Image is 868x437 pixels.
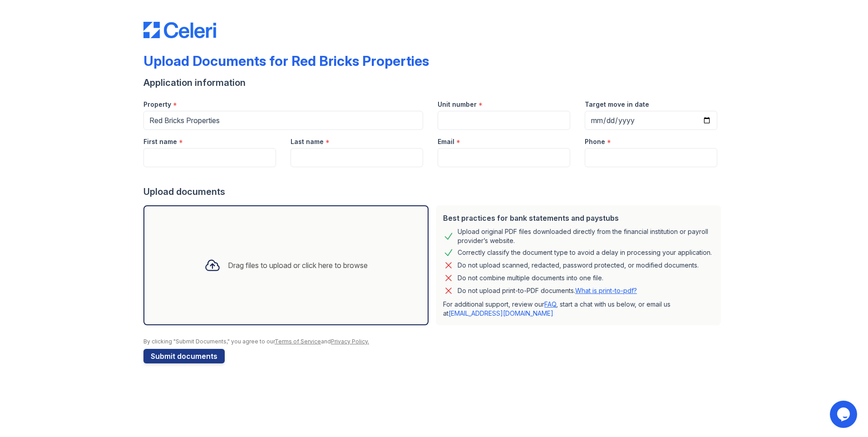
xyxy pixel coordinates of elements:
[449,309,553,317] a: [EMAIL_ADDRESS][DOMAIN_NAME]
[275,338,321,345] a: Terms of Service
[438,137,454,146] label: Email
[544,300,556,308] a: FAQ
[143,22,216,38] img: CE_Logo_Blue-a8612792a0a2168367f1c8372b55b34899dd931a85d93a1a3d3e32e68fde9ad4.png
[575,287,637,294] a: What is print-to-pdf?
[458,260,699,271] div: Do not upload scanned, redacted, password protected, or modified documents.
[443,300,714,318] p: For additional support, review our , start a chat with us below, or email us at
[458,286,637,295] p: Do not upload print-to-PDF documents.
[228,260,368,271] div: Drag files to upload or click here to browse
[143,185,725,198] div: Upload documents
[143,137,177,146] label: First name
[143,76,725,89] div: Application information
[585,100,649,109] label: Target move in date
[291,137,324,146] label: Last name
[443,213,714,223] div: Best practices for bank statements and paystubs
[143,338,725,345] div: By clicking "Submit Documents," you agree to our and
[458,247,712,258] div: Correctly classify the document type to avoid a delay in processing your application.
[143,53,429,69] div: Upload Documents for Red Bricks Properties
[438,100,477,109] label: Unit number
[458,227,714,245] div: Upload original PDF files downloaded directly from the financial institution or payroll provider’...
[830,401,859,428] iframe: chat widget
[331,338,369,345] a: Privacy Policy.
[143,349,225,363] button: Submit documents
[585,137,605,146] label: Phone
[143,100,171,109] label: Property
[458,273,603,283] div: Do not combine multiple documents into one file.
